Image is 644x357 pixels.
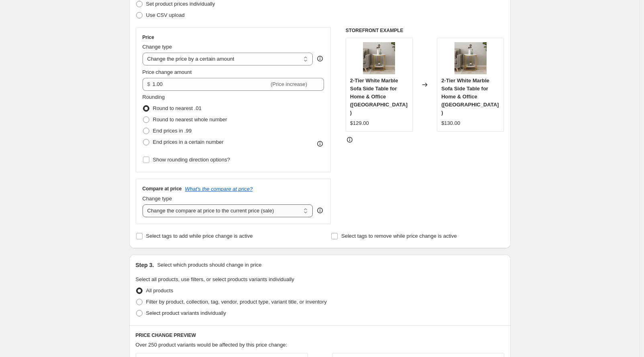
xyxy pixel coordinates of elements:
div: help [316,206,324,214]
h6: STOREFRONT EXAMPLE [346,27,504,34]
h3: Price [143,34,154,41]
div: $130.00 [441,119,460,127]
div: $129.00 [350,119,369,127]
span: End prices in a certain number [153,139,224,145]
span: Price change amount [143,69,192,75]
span: All products [146,288,173,294]
span: Show rounding direction options? [153,157,230,163]
span: Over 250 product variants would be affected by this price change: [136,342,287,348]
span: Use CSV upload [146,12,185,18]
span: Select product variants individually [146,310,226,316]
h3: Compare at price [143,186,182,192]
span: Change type [143,196,172,202]
span: Round to nearest .01 [153,105,202,111]
span: 2-Tier White Marble Sofa Side Table for Home & Office ([GEOGRAPHIC_DATA]) [350,78,408,116]
span: Change type [143,44,172,50]
img: 2-Tier_White_Marble_Sofa_Side_Table_80x.jpg [454,42,487,74]
div: help [316,55,324,63]
span: End prices in .99 [153,128,192,134]
span: Select tags to add while price change is active [146,233,253,239]
span: 2-Tier White Marble Sofa Side Table for Home & Office ([GEOGRAPHIC_DATA]) [441,78,499,116]
h6: PRICE CHANGE PREVIEW [136,332,504,339]
span: $ [147,81,150,87]
span: Filter by product, collection, tag, vendor, product type, variant title, or inventory [146,299,327,305]
input: -10.00 [153,78,269,91]
span: Set product prices individually [146,1,215,7]
span: Rounding [143,94,165,100]
p: Select which products should change in price [157,261,261,269]
button: What's the compare at price? [185,186,253,192]
img: 2-Tier_White_Marble_Sofa_Side_Table_80x.jpg [363,42,395,74]
span: Select all products, use filters, or select products variants individually [136,276,294,282]
h2: Step 3. [136,261,154,269]
span: Select tags to remove while price change is active [341,233,457,239]
span: Round to nearest whole number [153,116,227,122]
span: (Price increase) [271,81,307,87]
